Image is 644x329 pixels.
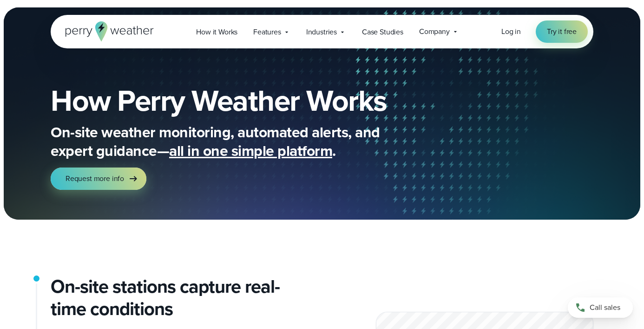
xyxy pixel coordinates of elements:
p: On-site weather monitoring, automated alerts, and expert guidance— . [51,123,422,160]
a: Case Studies [354,22,411,41]
span: Industries [306,27,337,38]
h2: On-site stations capture real-time conditions [51,275,315,320]
span: Case Studies [362,27,403,38]
span: How it Works [196,27,237,38]
a: Log in [501,26,521,37]
a: Call sales [568,297,633,318]
span: Try it free [547,26,577,37]
h1: How Perry Weather Works [51,86,454,115]
span: Log in [501,26,521,37]
a: How it Works [188,22,245,41]
span: Company [419,26,450,37]
a: Try it free [536,20,588,43]
a: Request more info [51,168,146,190]
span: Request more info [66,173,124,184]
span: Features [253,27,281,38]
span: Call sales [590,302,620,313]
span: all in one simple platform [169,140,332,162]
